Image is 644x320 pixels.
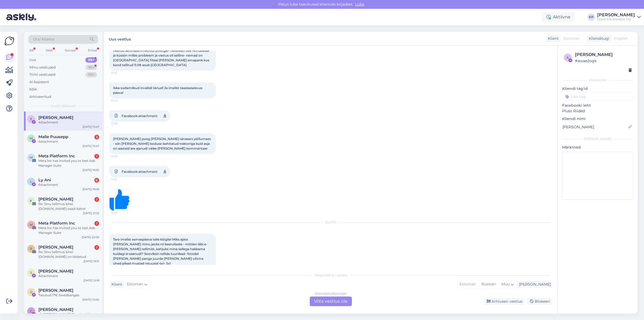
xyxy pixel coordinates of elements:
p: Facebooki leht [562,103,633,108]
img: Askly Logo [4,36,14,46]
span: Estonian [563,36,579,41]
span: English [614,36,628,41]
div: Klienditugi [587,36,609,41]
span: Ly Ani [38,178,51,182]
span: Eve Veerva [38,115,73,120]
div: Klient [109,282,122,287]
div: Russian [478,280,498,288]
a: [PERSON_NAME]Saare Kaubandus OÜ [597,13,641,21]
div: Meta lnc has invited you to test Ads Manager Suite [38,226,99,235]
span: Raili Kasemaa [38,245,73,250]
div: [DATE] 20:50 [82,235,99,239]
div: [DATE] 12:18 [83,278,99,282]
a: Facebook attachment11:02 [109,166,170,177]
div: Saare Kaubandus OÜ [597,17,635,21]
input: Lisa nimi [562,124,627,130]
div: Estonian [457,280,478,288]
div: [PERSON_NAME] [575,51,632,58]
span: R [30,247,33,251]
span: Luba [353,2,366,7]
div: Tasutud 17€ Swedbangas. [38,293,99,298]
span: L [30,179,32,183]
div: Arhiveeritud [29,94,51,99]
div: [DATE] [109,220,552,225]
span: 10:43 [111,99,131,103]
span: Ikka südamlikud invaliidi tänud! Ja imelist taasiseseisvus päeva! [113,86,203,95]
p: Kliendi nimi [562,116,633,122]
span: E [30,117,32,121]
span: Otsi kliente [33,37,54,42]
div: [DATE] 15:47 [83,144,99,148]
div: 1 [94,197,99,202]
span: 11:02 [111,176,131,183]
div: Attachment [38,120,99,125]
span: Tere imelist esmaspäeva teile kõigile! Miks ajate [PERSON_NAME] minu jaoks nii keeruliseks - mõtl... [113,237,207,265]
div: 99+ [85,57,97,63]
input: Lisa tag [562,93,633,101]
div: [DATE] 16:08 [83,187,99,191]
a: Facebook attachment10:58 [109,110,170,122]
span: K [30,199,33,203]
div: All [28,47,34,54]
div: # awae2ogk [575,58,632,64]
div: [DATE] 21:52 [83,211,99,215]
span: Cydeine James Razonable [38,307,73,312]
div: Tiimi vestlused [29,72,55,77]
span: 10:58 [111,120,131,127]
div: 1 [94,221,99,226]
div: 6 [94,178,99,183]
span: Facebook attachment [122,168,158,175]
span: Saima Joa [38,269,73,274]
div: Web [45,47,54,54]
div: Re: Sinu tellimus lehel [DOMAIN_NAME] on täidetud [38,250,99,259]
span: Muu [501,282,510,286]
span: Uued vestlused [51,103,76,108]
span: M [30,223,33,227]
span: Estonian [127,281,143,287]
span: 10:32 [111,71,131,75]
div: [DATE] 13:47 [83,125,99,129]
span: Ülle Uiboupin [38,288,73,293]
div: Valige keel ja vastake [109,273,552,278]
span: Ü [30,290,33,294]
div: [PERSON_NAME] [517,282,551,287]
span: 12:23 [111,211,131,215]
div: Re: Sinu tellimus lehel [DOMAIN_NAME] saadi kätte! [38,202,99,211]
div: Attachment [38,274,99,278]
div: Minu vestlused [29,65,56,70]
div: [DATE] 12:00 [82,298,99,302]
img: Attachment [110,189,131,211]
span: Meta Platform Inc [38,221,75,226]
div: 1 [94,245,99,250]
div: 1 [94,154,99,159]
label: Uus vestlus [109,35,131,42]
div: [PERSON_NAME] [562,137,633,141]
div: [DATE] 19:51 [83,259,99,263]
div: Uus [29,57,36,63]
div: [DATE] 16:30 [83,168,99,172]
span: Meta Platform Inc [38,154,75,158]
span: Kaisa Väärtnõu [38,197,73,202]
div: Socials [64,47,77,54]
div: KP [587,13,595,21]
div: Attachment [38,182,99,187]
div: [PERSON_NAME] [597,13,635,17]
span: S [30,271,32,275]
div: Email [87,47,98,54]
div: Arhiveeri vestlus [484,298,525,305]
div: Aktiivne [542,12,575,22]
span: M [30,155,33,159]
span: a [567,55,569,59]
div: Klient [546,36,559,41]
div: Attachment [38,139,99,144]
p: Kliendi tag'id [562,86,633,91]
div: Blokeeri [527,298,552,305]
div: Estonian to Estonian [315,291,347,296]
div: AI Assistent [29,79,49,85]
div: Kõik [29,87,37,92]
p: Märkmed [562,145,633,150]
span: Malle Puusepp [38,134,68,139]
span: C [30,309,33,313]
span: M [30,136,33,140]
div: 3 [94,135,99,139]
